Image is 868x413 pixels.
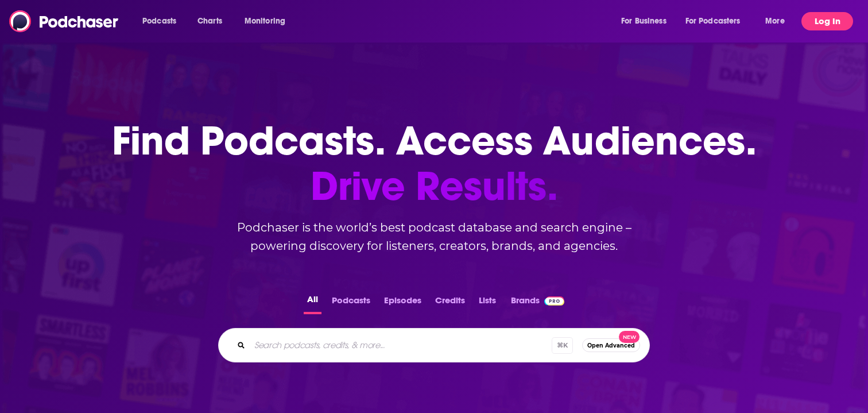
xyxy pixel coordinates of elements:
button: open menu [134,12,191,30]
button: Log In [801,12,853,30]
span: Open Advanced [587,342,635,349]
button: open menu [237,12,300,30]
span: New [619,331,640,343]
span: For Podcasters [685,13,741,29]
input: Search podcasts, credits, & more... [250,336,552,354]
img: Podchaser - Follow, Share and Rate Podcasts [9,10,119,32]
button: Episodes [381,292,425,314]
button: Lists [475,292,499,314]
span: For Business [621,13,666,29]
div: Search podcasts, credits, & more... [218,328,650,362]
button: All [304,292,321,314]
span: ⌘ K [552,337,573,354]
span: Charts [197,13,222,29]
h2: Podchaser is the world’s best podcast database and search engine – powering discovery for listene... [204,218,664,255]
span: Drive Results. [112,164,757,209]
button: Credits [432,292,468,314]
a: BrandsPodchaser Pro [511,292,564,314]
span: Podcasts [142,13,176,29]
button: Podcasts [328,292,374,314]
h1: Find Podcasts. Access Audiences. [112,118,757,209]
button: open menu [757,12,799,30]
span: More [765,13,785,29]
span: Monitoring [245,13,285,29]
a: Charts [190,12,229,30]
button: Open AdvancedNew [582,338,640,352]
img: Podchaser Pro [544,296,564,306]
button: open menu [678,12,757,30]
button: open menu [613,12,681,30]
